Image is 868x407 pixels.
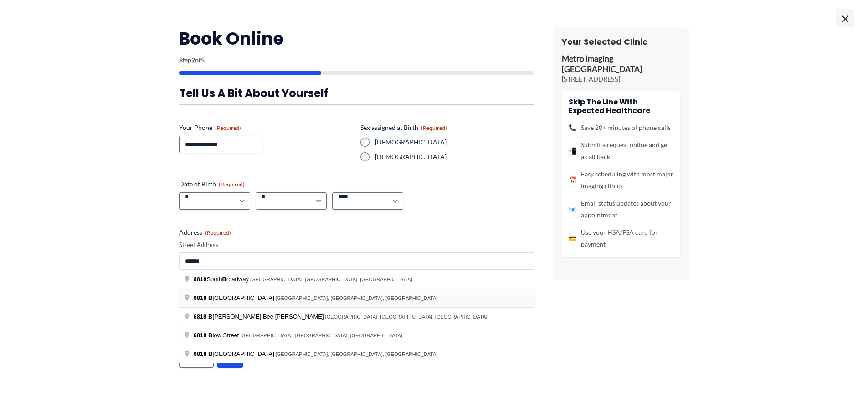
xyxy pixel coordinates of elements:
[569,122,576,134] span: 📞
[194,350,276,357] span: [GEOGRAPHIC_DATA]
[375,152,534,161] label: [DEMOGRAPHIC_DATA]
[194,350,213,357] span: 6818 B
[215,124,241,131] span: (Required)
[179,241,534,249] label: Street Address
[194,294,207,301] span: 6818
[562,36,680,47] h3: Your Selected Clinic
[276,295,438,301] span: [GEOGRAPHIC_DATA], [GEOGRAPHIC_DATA], [GEOGRAPHIC_DATA]
[562,75,680,84] p: [STREET_ADDRESS]
[569,145,576,157] span: 📲
[194,313,213,320] span: 6818 B
[205,229,231,236] span: (Required)
[191,56,195,64] span: 2
[179,27,534,50] h2: Book Online
[194,332,241,339] span: low Street
[201,56,205,64] span: 5
[569,197,673,221] li: Email status updates about your appointment
[569,174,576,186] span: 📅
[276,351,438,357] span: [GEOGRAPHIC_DATA], [GEOGRAPHIC_DATA], [GEOGRAPHIC_DATA]
[569,139,673,163] li: Submit a request online and get a call back
[421,124,447,131] span: (Required)
[179,57,534,63] p: Step of
[562,54,680,75] p: Metro Imaging [GEOGRAPHIC_DATA]
[194,294,276,301] span: [GEOGRAPHIC_DATA]
[194,276,250,283] span: South roadway
[360,123,447,132] legend: Sex assigned at Birth
[569,122,673,134] li: Save 20+ minutes of phone calls
[325,314,488,319] span: [GEOGRAPHIC_DATA], [GEOGRAPHIC_DATA], [GEOGRAPHIC_DATA]
[179,180,245,189] legend: Date of Birth
[179,86,534,100] h3: Tell us a bit about yourself
[179,123,353,132] label: Your Phone
[250,277,412,282] span: [GEOGRAPHIC_DATA], [GEOGRAPHIC_DATA], [GEOGRAPHIC_DATA]
[219,181,245,188] span: (Required)
[208,294,212,301] span: B
[569,98,673,115] h4: Skip the line with Expected Healthcare
[179,228,231,237] legend: Address
[222,276,226,283] span: B
[569,203,576,215] span: 📧
[240,333,402,338] span: [GEOGRAPHIC_DATA], [GEOGRAPHIC_DATA], [GEOGRAPHIC_DATA]
[569,227,673,250] li: Use your HSA/FSA card for payment
[569,232,576,244] span: 💳
[194,276,207,283] span: 6818
[375,138,534,147] label: [DEMOGRAPHIC_DATA]
[836,9,854,27] span: ×
[569,168,673,192] li: Easy scheduling with most major imaging clinics
[194,332,213,339] span: 6818 B
[194,313,325,320] span: [PERSON_NAME] Bee [PERSON_NAME]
